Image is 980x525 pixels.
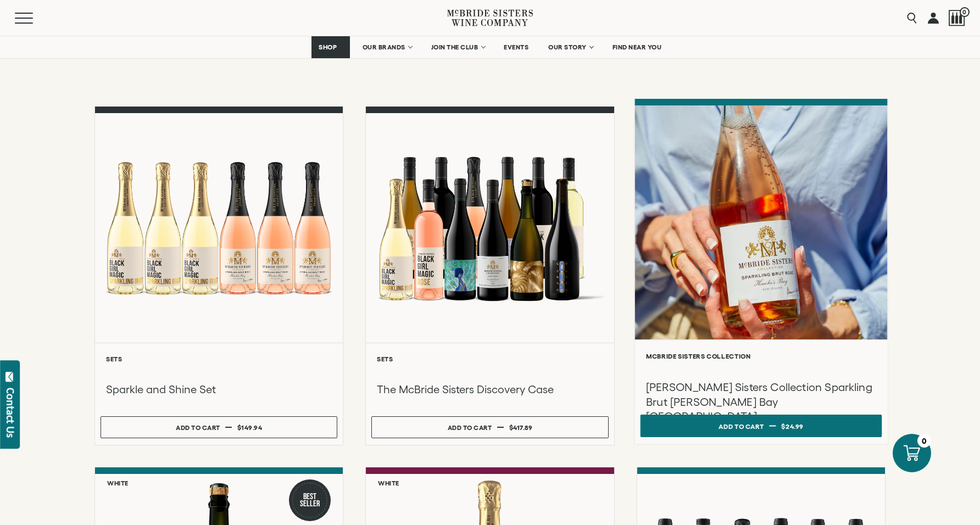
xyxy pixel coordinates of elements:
a: JOIN THE CLUB [424,36,492,58]
h6: White [378,479,399,487]
span: OUR STORY [548,43,587,51]
button: Add to cart $149.94 [101,416,337,438]
span: FIND NEAR YOU [612,43,662,51]
span: $417.89 [509,424,533,431]
span: $149.94 [237,424,263,431]
div: Add to cart [719,418,764,434]
div: Add to cart [176,420,220,435]
span: EVENTS [504,43,528,51]
span: JOIN THE CLUB [431,43,478,51]
a: OUR STORY [541,36,600,58]
h3: [PERSON_NAME] Sisters Collection Sparkling Brut [PERSON_NAME] Bay [GEOGRAPHIC_DATA] [646,380,877,424]
div: Contact Us [5,388,16,438]
a: McBride Sisters Full Set Sets The McBride Sisters Discovery Case Add to cart $417.89 [365,107,614,445]
span: OUR BRANDS [363,43,405,51]
h6: McBride Sisters Collection [646,353,877,360]
a: OUR BRANDS [355,36,419,58]
span: $24.99 [781,422,804,429]
h6: White [107,479,129,487]
button: Add to cart $417.89 [371,416,608,438]
a: Sparkling and Shine Sparkling Set Sets Sparkle and Shine Set Add to cart $149.94 [94,107,343,445]
a: FIND NEAR YOU [605,36,669,58]
a: SHOP [311,36,350,58]
div: Add to cart [448,420,492,435]
h3: Sparkle and Shine Set [106,382,332,396]
h6: Sets [377,355,603,362]
span: SHOP [319,43,337,51]
a: McBride Sisters Collection [PERSON_NAME] Sisters Collection Sparkling Brut [PERSON_NAME] Bay [GEO... [634,99,888,445]
span: 0 [960,7,970,17]
button: Mobile Menu Trigger [15,13,54,24]
h6: Sets [106,355,332,362]
a: EVENTS [497,36,536,58]
button: Add to cart $24.99 [640,415,882,437]
div: 0 [917,434,931,448]
h3: The McBride Sisters Discovery Case [377,382,603,396]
